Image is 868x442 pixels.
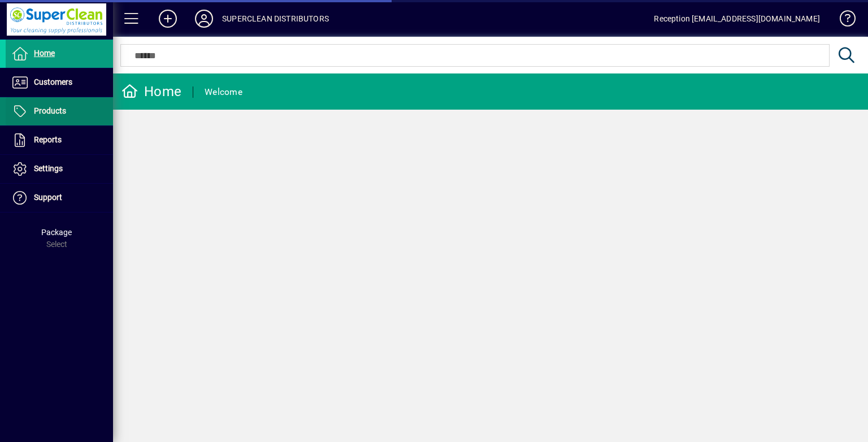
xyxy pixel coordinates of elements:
[34,77,72,86] span: Customers
[831,2,854,39] a: Knowledge Base
[6,184,113,212] a: Support
[654,10,820,28] div: Reception [EMAIL_ADDRESS][DOMAIN_NAME]
[34,193,62,202] span: Support
[121,83,181,101] div: Home
[34,135,62,144] span: Reports
[186,8,222,29] button: Profile
[41,228,72,237] span: Package
[205,83,242,101] div: Welcome
[222,10,329,28] div: SUPERCLEAN DISTRIBUTORS
[6,68,113,97] a: Customers
[6,155,113,183] a: Settings
[34,164,63,173] span: Settings
[34,106,66,115] span: Products
[6,97,113,125] a: Products
[34,49,55,58] span: Home
[6,126,113,154] a: Reports
[150,8,186,29] button: Add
